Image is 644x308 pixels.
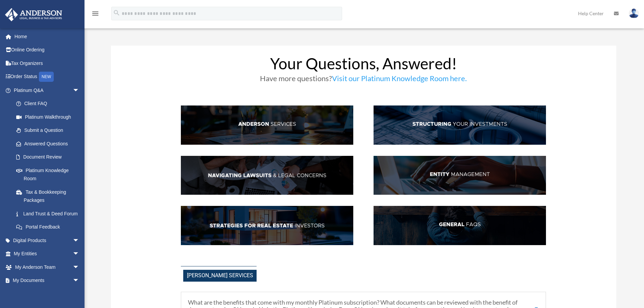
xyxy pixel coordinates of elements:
[181,56,546,75] h1: Your Questions, Answered!
[39,72,54,82] div: NEW
[73,274,86,288] span: arrow_drop_down
[9,185,90,207] a: Tax & Bookkeeping Packages
[73,260,86,274] span: arrow_drop_down
[181,156,353,195] img: NavLaw_hdr
[374,206,546,245] img: GenFAQ_hdr
[9,124,90,137] a: Submit a Question
[5,274,90,287] a: My Documentsarrow_drop_down
[73,84,86,97] span: arrow_drop_down
[332,74,467,86] a: Visit our Platinum Knowledge Room here.
[73,234,86,247] span: arrow_drop_down
[9,97,86,111] a: Client FAQ
[9,164,90,185] a: Platinum Knowledge Room
[5,260,90,274] a: My Anderson Teamarrow_drop_down
[5,43,90,57] a: Online Ordering
[5,84,90,97] a: Platinum Q&Aarrow_drop_down
[3,8,64,21] img: Anderson Advisors Platinum Portal
[181,75,546,86] h3: Have more questions?
[181,206,353,245] img: StratsRE_hdr
[91,9,99,18] i: menu
[5,70,90,84] a: Order StatusNEW
[5,247,90,261] a: My Entitiesarrow_drop_down
[113,9,120,17] i: search
[374,105,546,145] img: StructInv_hdr
[5,30,90,43] a: Home
[374,156,546,195] img: EntManag_hdr
[91,12,99,18] a: menu
[73,247,86,261] span: arrow_drop_down
[9,220,90,234] a: Portal Feedback
[9,110,90,124] a: Platinum Walkthrough
[9,150,90,164] a: Document Review
[181,105,353,145] img: AndServ_hdr
[5,56,90,70] a: Tax Organizers
[9,207,90,220] a: Land Trust & Deed Forum
[5,234,90,247] a: Digital Productsarrow_drop_down
[183,270,257,282] span: [PERSON_NAME] Services
[629,8,639,18] img: User Pic
[9,137,90,150] a: Answered Questions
